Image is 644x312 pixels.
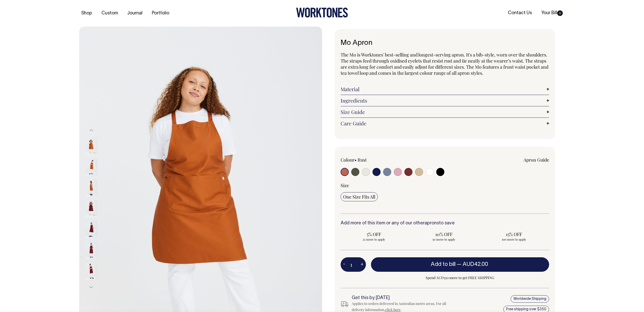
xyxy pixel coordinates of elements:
[86,158,97,176] img: rust
[557,10,563,16] span: 0
[413,237,475,241] span: 50 more to apply
[410,230,477,243] input: 10% OFF 50 more to apply
[371,275,549,281] span: Spend AUD350 more to get FREE SHIPPING
[86,262,97,280] img: burgundy
[539,9,565,17] a: Your Bill0
[341,192,378,201] input: One Size Fits All
[86,241,97,259] img: burgundy
[506,9,534,17] a: Contact Us
[341,120,549,126] a: Care Guide
[413,231,475,237] span: 10% OFF
[457,262,489,267] span: —
[341,52,548,76] span: The Mo is Worktones' best-selling and longest-serving apron. It's a bib-style, worn over the shou...
[358,157,367,163] label: Rust
[463,262,488,267] span: AUD42.00
[341,109,549,115] a: Size Guide
[481,230,548,243] input: 15% OFF 100 more to apply
[79,9,94,17] a: Shop
[343,237,405,241] span: 25 more to apply
[352,296,454,301] h6: Get this by [DATE]
[524,157,549,163] a: Apron Guide
[88,281,95,293] button: Next
[88,125,95,136] button: Previous
[150,9,171,17] a: Portfolio
[483,231,545,237] span: 15% OFF
[86,179,97,197] img: rust
[86,200,97,218] img: burgundy
[431,262,455,267] span: Add to bill
[341,260,348,270] button: -
[341,230,408,243] input: 5% OFF 25 more to apply
[385,307,401,312] a: click here
[341,97,549,104] a: Ingredients
[343,231,405,237] span: 5% OFF
[341,86,549,92] a: Material
[343,194,375,200] span: One Size Fits All
[425,221,439,225] a: aprons
[355,157,357,163] span: •
[341,39,549,47] h1: Mo Apron
[86,138,97,155] img: rust
[86,221,97,238] img: burgundy
[371,257,549,271] button: Add to bill —AUD42.00
[341,182,549,188] div: Size
[341,221,549,226] h6: Add more of this item or any of our other to save
[99,9,120,17] a: Custom
[483,237,545,241] span: 100 more to apply
[341,157,424,163] div: Colour
[358,260,366,270] button: +
[125,9,144,17] a: Journal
